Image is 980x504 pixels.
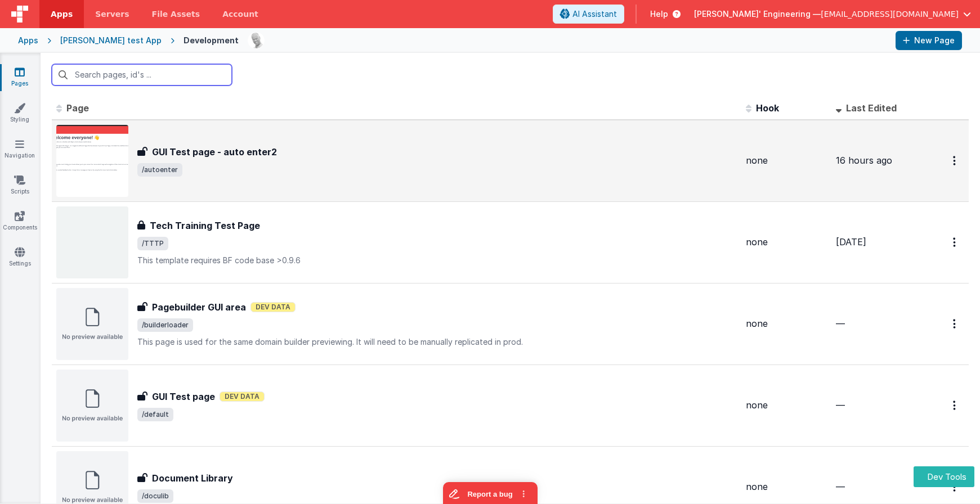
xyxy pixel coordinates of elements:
span: File Assets [152,8,200,20]
button: [PERSON_NAME]' Engineering — [EMAIL_ADDRESS][DOMAIN_NAME] [694,8,971,20]
span: Apps [51,8,73,20]
button: Options [946,312,964,335]
span: Last Edited [846,102,897,114]
h3: GUI Test page - auto enter2 [152,145,277,159]
span: Dev Data [220,391,265,402]
p: This page is used for the same domain builder previewing. It will need to be manually replicated ... [137,336,737,348]
img: 11ac31fe5dc3d0eff3fbbbf7b26fa6e1 [248,33,264,48]
span: AI Assistant [572,8,617,20]
p: This template requires BF code base >0.9.6 [137,255,737,266]
span: [DATE] [836,236,866,247]
input: Search pages, id's ... [52,64,232,85]
div: Apps [18,35,38,46]
span: /doculib [137,489,173,503]
span: /builderloader [137,318,193,332]
span: [PERSON_NAME]' Engineering — [694,8,821,20]
div: none [746,236,827,249]
div: none [746,154,827,167]
span: Page [66,102,89,114]
div: none [746,399,827,412]
h3: Tech Training Test Page [150,219,260,232]
button: AI Assistant [553,4,624,24]
span: /TTTP [137,237,168,250]
span: Dev Data [250,302,296,312]
button: New Page [896,31,962,50]
h3: Pagebuilder GUI area [152,300,246,314]
div: Development [184,35,239,46]
span: /default [137,408,173,421]
div: none [746,317,827,330]
span: 16 hours ago [836,155,892,166]
h3: Document Library [152,471,233,485]
button: Options [946,149,964,172]
span: /autoenter [137,163,182,177]
span: Help [650,8,668,20]
div: none [746,480,827,493]
span: Servers [95,8,129,20]
span: — [836,399,845,411]
button: Dev Tools [914,466,974,487]
div: [PERSON_NAME] test App [60,35,162,46]
button: Options [946,231,964,254]
span: — [836,481,845,492]
span: — [836,318,845,329]
span: Hook [756,102,779,114]
span: [EMAIL_ADDRESS][DOMAIN_NAME] [821,8,959,20]
button: Options [946,394,964,417]
h3: GUI Test page [152,390,215,403]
